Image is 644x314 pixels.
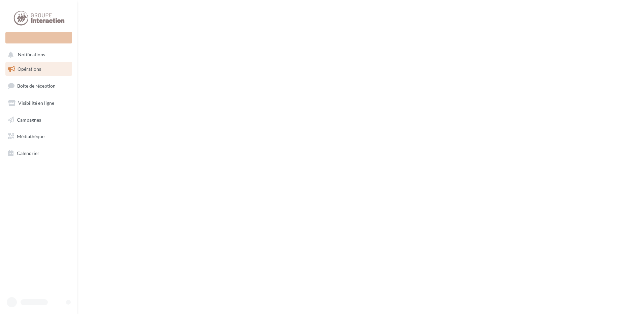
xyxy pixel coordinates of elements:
[17,117,41,122] span: Campagnes
[4,113,73,127] a: Campagnes
[17,150,39,156] span: Calendrier
[18,100,54,106] span: Visibilité en ligne
[4,96,73,110] a: Visibilité en ligne
[4,78,73,93] a: Boîte de réception
[17,133,44,139] span: Médiathèque
[4,146,73,160] a: Calendrier
[4,62,73,76] a: Opérations
[5,32,72,43] div: Nouvelle campagne
[4,129,73,144] a: Médiathèque
[18,52,45,58] span: Notifications
[17,83,56,89] span: Boîte de réception
[18,66,41,72] span: Opérations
